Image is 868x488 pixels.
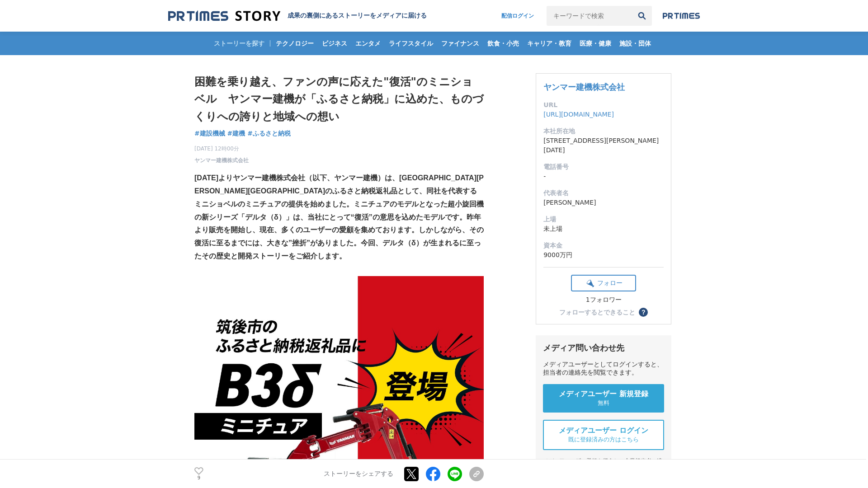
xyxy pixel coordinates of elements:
span: #建設機械 [194,129,225,137]
span: エンタメ [352,39,384,47]
span: 施設・団体 [616,39,655,47]
span: ライフスタイル [385,39,437,47]
span: ファイナンス [438,39,483,47]
div: 1フォロワー [571,296,636,304]
img: 成果の裏側にあるストーリーをメディアに届ける [168,10,280,22]
span: メディアユーザー 新規登録 [559,389,648,399]
span: 無料 [598,399,609,407]
a: 飲食・小売 [484,32,523,55]
span: ？ [640,309,646,315]
input: キーワードで検索 [547,6,632,26]
a: 医療・健康 [576,32,615,55]
a: メディアユーザー ログイン 既に登録済みの方はこちら [543,420,664,450]
div: メディア問い合わせ先 [543,343,664,353]
a: 配信ログイン [492,6,543,26]
h2: 成果の裏側にあるストーリーをメディアに届ける [288,12,427,20]
a: #建機 [227,129,245,138]
dd: - [543,172,664,181]
button: フォロー [571,275,636,291]
p: ストーリーをシェアする [324,470,393,478]
dd: 未上場 [543,224,664,234]
a: 施設・団体 [616,32,655,55]
div: フォローするとできること [559,309,635,315]
span: テクノロジー [272,39,317,47]
a: ヤンマー建機株式会社 [194,156,249,164]
a: キャリア・教育 [524,32,575,55]
a: ライフスタイル [385,32,437,55]
dd: 9000万円 [543,250,664,260]
a: ファイナンス [438,32,483,55]
strong: [DATE]よりヤンマー建機株式会社（以下、ヤンマー建機）は、[GEOGRAPHIC_DATA][PERSON_NAME][GEOGRAPHIC_DATA]のふるさと納税返礼品として、同社を代表... [194,174,484,260]
a: メディアユーザー 新規登録 無料 [543,384,664,413]
a: テクノロジー [272,32,317,55]
img: prtimes [663,12,700,19]
a: #建設機械 [194,129,225,138]
dt: 上場 [543,215,664,224]
dt: URL [543,100,664,110]
div: メディアユーザーとしてログインすると、担当者の連絡先を閲覧できます。 [543,361,664,377]
span: メディアユーザー ログイン [559,426,648,436]
a: ヤンマー建機株式会社 [543,82,625,92]
h1: 困難を乗り越え、ファンの声に応えた"復活"のミニショベル ヤンマー建機が「ふるさと納税」に込めた、ものづくりへの誇りと地域への想い [194,73,484,125]
dt: 代表者名 [543,188,664,198]
a: [URL][DOMAIN_NAME] [543,111,614,118]
span: [DATE] 12時00分 [194,145,249,153]
span: キャリア・教育 [524,39,575,47]
dt: 資本金 [543,241,664,250]
dd: [PERSON_NAME] [543,198,664,207]
a: #ふるさと納税 [247,129,291,138]
a: 成果の裏側にあるストーリーをメディアに届ける 成果の裏側にあるストーリーをメディアに届ける [168,10,427,22]
a: ビジネス [318,32,351,55]
dd: [STREET_ADDRESS][PERSON_NAME][DATE] [543,136,664,155]
dt: 本社所在地 [543,127,664,136]
span: ビジネス [318,39,351,47]
span: #ふるさと納税 [247,129,291,137]
button: ？ [639,308,648,317]
a: エンタメ [352,32,384,55]
span: 医療・健康 [576,39,615,47]
span: #建機 [227,129,245,137]
dt: 電話番号 [543,162,664,172]
span: 飲食・小売 [484,39,523,47]
button: 検索 [632,6,652,26]
p: 9 [194,476,203,480]
span: 既に登録済みの方はこちら [568,436,639,444]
